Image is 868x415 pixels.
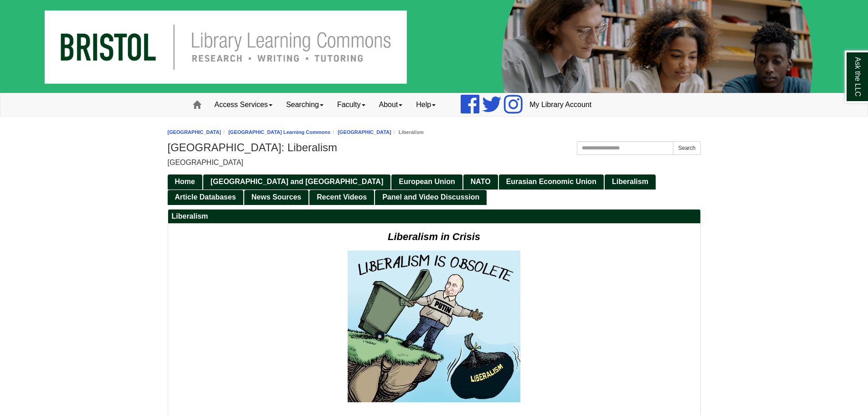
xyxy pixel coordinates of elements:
[168,159,244,166] span: [GEOGRAPHIC_DATA]
[317,193,367,201] span: Recent Videos
[244,190,308,205] a: News Sources
[228,129,330,135] a: [GEOGRAPHIC_DATA] Learning Commons
[208,93,279,116] a: Access Services
[168,210,700,224] h2: Liberalism
[279,93,330,116] a: Searching
[348,251,520,402] img: Putin - liberalism is “obsolete.” Is he right?
[499,174,604,190] a: Eurasian Economic Union
[506,178,596,185] span: Eurasian Economic Union
[523,93,598,116] a: My Library Account
[211,178,383,185] span: [GEOGRAPHIC_DATA] and [GEOGRAPHIC_DATA]
[330,93,372,116] a: Faculty
[338,129,391,135] a: [GEOGRAPHIC_DATA]
[168,174,701,205] div: Guide Pages
[391,174,462,190] a: European Union
[471,178,491,185] span: NATO
[391,128,424,137] li: Liberalism
[375,190,487,205] a: Panel and Video Discussion
[382,193,479,201] span: Panel and Video Discussion
[175,178,195,185] span: Home
[203,174,390,190] a: [GEOGRAPHIC_DATA] and [GEOGRAPHIC_DATA]
[673,141,700,155] button: Search
[605,174,656,190] a: Liberalism
[463,174,498,190] a: NATO
[372,93,410,116] a: About
[168,190,243,205] a: Article Databases
[168,128,701,137] nav: breadcrumb
[409,93,442,116] a: Help
[252,193,301,201] span: News Sources
[399,178,455,185] span: European Union
[175,193,236,201] span: Article Databases
[388,231,480,242] span: Liberalism in Crisis
[309,190,374,205] a: Recent Videos
[612,178,648,185] span: Liberalism
[168,141,701,154] h1: [GEOGRAPHIC_DATA]: Liberalism
[168,129,221,135] a: [GEOGRAPHIC_DATA]
[168,174,202,190] a: Home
